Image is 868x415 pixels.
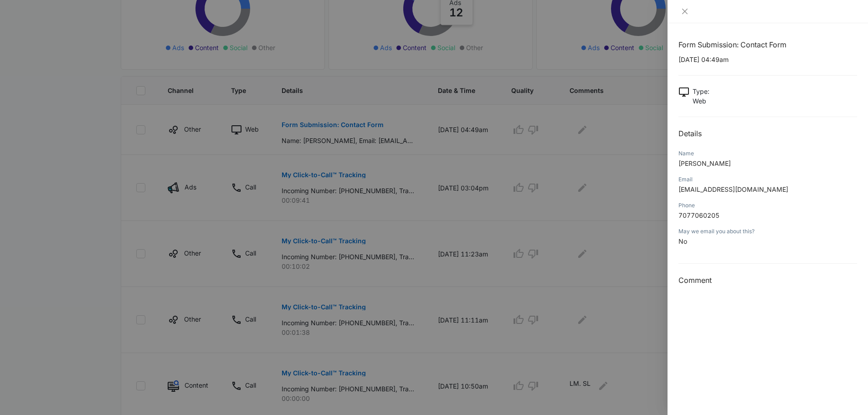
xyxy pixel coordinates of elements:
div: Name [678,149,857,158]
div: Email [678,175,857,184]
h3: Comment [678,275,857,286]
span: No [678,237,687,245]
span: [PERSON_NAME] [678,159,731,167]
button: Close [678,7,691,15]
p: Web [693,96,709,106]
span: [EMAIL_ADDRESS][DOMAIN_NAME] [678,185,788,193]
span: 7077060205 [678,211,719,219]
h2: Details [678,128,857,139]
p: Type : [693,87,709,96]
p: [DATE] 04:49am [678,55,857,64]
div: Phone [678,201,857,210]
div: May we email you about this? [678,227,857,236]
h1: Form Submission: Contact Form [678,39,857,50]
span: close [681,8,688,15]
